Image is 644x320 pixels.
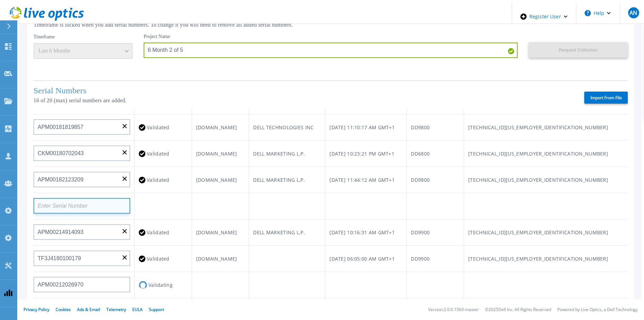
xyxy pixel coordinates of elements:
button: Help [576,3,619,23]
p: Timeframe is locked when you add serial numbers. To change it you will need to remove all added s... [33,22,628,28]
li: Powered by Live Optics, a Dell Technology [557,308,638,312]
td: [DOMAIN_NAME] [192,141,249,167]
div: Validated [139,121,188,134]
a: Cookies [56,307,71,312]
div: Validated [139,252,188,265]
a: EULA [132,307,143,312]
td: [DATE] 11:10:17 AM GMT+1 [325,114,407,141]
td: DD9900 [407,219,464,246]
td: DELL MARKETING L.P. [249,167,325,193]
td: [DATE] 10:23:21 PM GMT+1 [325,141,407,167]
td: DELL MARKETING L.P. [249,141,325,167]
td: [DOMAIN_NAME] [192,114,249,141]
input: Enter Serial Number [33,172,130,187]
a: Telemetry [106,307,126,312]
h1: Serial Numbers [33,86,171,95]
button: Request Collection [529,42,628,58]
td: [DOMAIN_NAME] [192,167,249,193]
td: [DOMAIN_NAME] [192,246,249,272]
li: © 2025 Dell Inc. All Rights Reserved [485,308,551,312]
div: Validated [139,226,188,239]
input: Enter Serial Number [33,145,130,161]
div: Register User [512,3,576,30]
td: [DATE] 11:44:12 AM GMT+1 [325,167,407,193]
label: Project Name [144,34,170,39]
td: [DOMAIN_NAME] [192,219,249,246]
td: [DATE] 06:05:00 AM GMT+1 [325,246,407,272]
input: Enter Serial Number [33,251,130,266]
td: [DATE] 10:16:31 AM GMT+1 [325,219,407,246]
div: Validated [139,147,188,160]
a: Privacy Policy [23,307,49,312]
input: Enter Serial Number [33,277,130,292]
td: DD9900 [407,246,464,272]
td: DELL MARKETING L.P. [249,219,325,246]
input: Enter Serial Number [33,198,130,214]
span: AN [629,10,637,16]
input: Enter Serial Number [33,119,130,135]
div: Validated [139,173,188,186]
div: Validating [139,279,188,291]
label: Timeframe [33,34,55,40]
input: Enter Serial Number [33,224,130,240]
li: Version: 2.0.0.1569-master [428,308,479,312]
td: DD9800 [407,114,464,141]
td: [TECHNICAL_ID][US_EMPLOYER_IDENTIFICATION_NUMBER] [464,167,628,193]
label: Import From File [584,92,628,104]
a: Support [149,307,164,312]
input: Enter Project Name [144,43,518,58]
td: DD6800 [407,141,464,167]
td: [TECHNICAL_ID][US_EMPLOYER_IDENTIFICATION_NUMBER] [464,141,628,167]
p: 16 of 20 (max) serial numbers are added. [33,97,171,104]
td: [TECHNICAL_ID][US_EMPLOYER_IDENTIFICATION_NUMBER] [464,246,628,272]
td: DD9800 [407,167,464,193]
td: [TECHNICAL_ID][US_EMPLOYER_IDENTIFICATION_NUMBER] [464,114,628,141]
td: DELL TECHNOLOGIES INC [249,114,325,141]
td: [TECHNICAL_ID][US_EMPLOYER_IDENTIFICATION_NUMBER] [464,219,628,246]
a: Ads & Email [77,307,100,312]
